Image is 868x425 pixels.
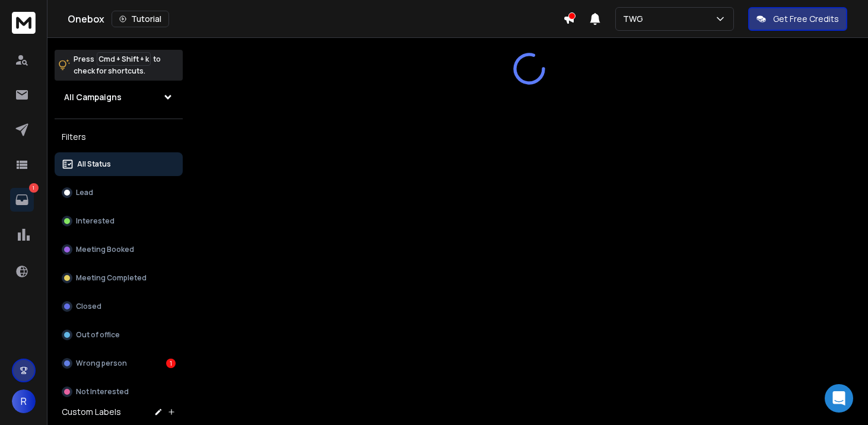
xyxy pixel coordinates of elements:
[623,13,648,25] p: TWG
[68,11,563,27] div: Onebox
[12,389,36,413] button: R
[55,380,183,404] button: Not Interested
[748,7,847,31] button: Get Free Credits
[773,13,839,25] p: Get Free Credits
[74,53,161,77] p: Press to check for shortcuts.
[166,359,176,368] div: 1
[55,266,183,290] button: Meeting Completed
[97,52,151,66] span: Cmd + Shift + k
[55,181,183,204] button: Lead
[55,209,183,233] button: Interested
[55,351,183,375] button: Wrong person1
[55,323,183,347] button: Out of office
[112,11,169,27] button: Tutorial
[62,406,121,418] h3: Custom Labels
[76,359,127,368] p: Wrong person
[55,295,183,318] button: Closed
[76,302,101,311] p: Closed
[76,273,147,283] p: Meeting Completed
[76,387,129,397] p: Not Interested
[76,188,93,197] p: Lead
[55,238,183,261] button: Meeting Booked
[55,152,183,176] button: All Status
[76,216,115,226] p: Interested
[10,188,34,212] a: 1
[76,330,120,340] p: Out of office
[55,85,183,109] button: All Campaigns
[77,159,111,169] p: All Status
[825,384,853,413] div: Open Intercom Messenger
[76,245,134,254] p: Meeting Booked
[64,91,122,103] h1: All Campaigns
[55,129,183,145] h3: Filters
[29,183,39,193] p: 1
